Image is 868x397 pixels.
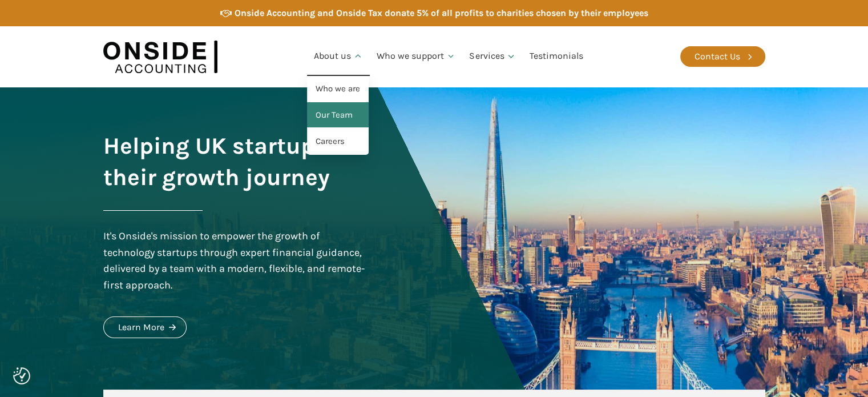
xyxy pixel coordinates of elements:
[523,37,590,76] a: Testimonials
[680,46,765,67] a: Contact Us
[370,37,463,76] a: Who we support
[103,130,368,193] h1: Helping UK startups on their growth journey
[103,35,217,79] img: Onside Accounting
[695,49,740,64] div: Contact Us
[307,102,369,129] a: Our Team
[13,367,30,384] button: Consent Preferences
[235,6,648,21] div: Onside Accounting and Onside Tax donate 5% of all profits to charities chosen by their employees
[307,76,369,102] a: Who we are
[13,367,30,384] img: Revisit consent button
[462,37,523,76] a: Services
[307,129,369,155] a: Careers
[103,228,368,294] div: It's Onside's mission to empower the growth of technology startups through expert financial guida...
[307,37,370,76] a: About us
[103,316,187,338] a: Learn More
[118,320,164,335] div: Learn More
